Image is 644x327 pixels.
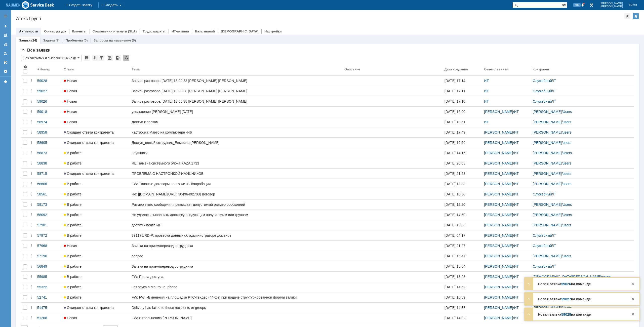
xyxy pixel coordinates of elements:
a: [DATE] 16:50 [442,138,482,148]
a: [DATE] 17:10 [442,96,482,106]
div: [DATE] 17:14 [445,79,465,83]
a: ИТ [514,223,519,227]
a: 59026 [35,96,62,106]
a: ИТ [514,151,519,155]
span: В работе [64,233,82,237]
span: В работе [64,202,82,207]
a: В работе [62,148,130,158]
div: [DATE] 18:51 [445,120,465,124]
div: [DATE] 18:30 [445,192,465,196]
span: В работе [64,182,82,186]
div: [DATE] 16:00 [445,110,465,114]
a: 59018 [35,107,62,117]
a: ИТ [514,141,519,145]
div: Создать [98,2,124,8]
div: Дата создания [445,67,468,71]
a: Re: [[DOMAIN_NAME][URL]: 30496402703] Договор [130,189,342,199]
a: users [563,254,571,258]
a: 58905 [35,138,62,148]
a: [DATE] 14:52 [442,282,482,292]
span: В работе [64,223,82,227]
a: 57190 [35,251,62,261]
a: [DATE] 17:14 [442,76,482,86]
a: 58173 [35,199,62,210]
a: В работе [62,251,130,261]
a: 391175/RD-P: проверка данных об администраторе доменов [130,230,342,240]
a: наушники [130,148,342,158]
a: ИТ [514,202,519,207]
a: ИТ [514,233,519,237]
a: [PERSON_NAME] [533,202,562,207]
a: 52741 [35,292,62,302]
a: Создать заявку [2,22,10,30]
a: Оргструктура [44,29,66,33]
a: ИТ [514,244,519,248]
div: [DATE] 17:49 [445,130,465,134]
a: ИТ [514,130,519,134]
a: 58838 [35,158,62,168]
div: [DATE] 13:23 [445,275,465,279]
a: [DEMOGRAPHIC_DATA][PERSON_NAME] [533,275,601,279]
a: Заявки в моей ответственности [2,40,10,48]
span: Ожидает ответа контрагента [64,130,114,134]
div: Сохранить вид [84,55,90,61]
div: Re: [[DOMAIN_NAME][URL]: 30496402703] Договор [132,192,340,196]
div: Заявка на прием/перевод сотрудника [132,244,340,248]
a: [DATE] 14:16 [442,148,482,158]
a: users [563,172,571,176]
a: ИТ [484,79,489,83]
div: RE: замена системного блока KAZA 1733 [132,161,340,165]
a: Новая [62,241,130,251]
a: [PERSON_NAME] [484,254,513,258]
a: 58606 [35,179,62,189]
a: Заявка на прием/перевод сотрудника [130,261,342,271]
a: Новая [62,86,130,96]
a: [PERSON_NAME] [484,151,513,155]
a: ИТ [514,172,519,176]
a: [DATE] 15:04 [442,261,482,271]
a: ИТ [514,275,519,279]
a: Новая [62,107,130,117]
div: нет звука в Манго на Iphone [132,285,340,289]
a: Заявка на прием/перевод сотрудника [130,241,342,251]
a: В работе [62,210,130,220]
a: [PERSON_NAME] [484,110,513,114]
div: Запись разговора [DATE] 13:06:38 [PERSON_NAME] [PERSON_NAME] [132,99,340,103]
a: Users [563,213,572,217]
a: [PERSON_NAME] [484,223,513,227]
a: ИТ [484,89,489,93]
a: ИТ [514,285,519,289]
div: 58958 [37,130,60,134]
a: Запись разговора [DATE] 13:06:38 [PERSON_NAME] [PERSON_NAME] [130,96,342,106]
a: ИТ-активы [172,29,189,33]
a: [DATE] 17:11 [442,86,482,96]
a: ИТ [514,213,519,217]
span: В работе [64,295,82,299]
a: В работе [62,292,130,302]
a: увольнение [PERSON_NAME] [DATE] [130,107,342,117]
div: 58173 [37,202,60,207]
a: Запросы на изменение [94,38,131,42]
a: Настройки [2,67,10,75]
div: Доступ_новый сотрудник_Ельшина [PERSON_NAME] [132,141,340,145]
a: 55322 [35,282,62,292]
a: IT [553,99,556,103]
a: В работе [62,158,130,168]
div: [DATE] 13:38 [445,182,465,186]
a: [PERSON_NAME] [484,213,513,217]
a: 57968 [35,241,62,251]
a: [DATE] 21:27 [442,241,482,251]
a: Служебный [533,264,552,268]
a: users [563,120,571,124]
a: В работе [62,230,130,240]
a: [PERSON_NAME] [484,161,513,165]
a: ИТ [514,264,519,268]
a: IT [553,233,556,237]
div: 57968 [37,244,60,248]
span: [PERSON_NAME] [600,5,623,8]
th: Контрагент [531,63,634,76]
span: Новая [64,120,77,124]
a: 58974 [35,117,62,127]
a: Заявки на командах [2,31,10,39]
a: Активности [19,29,38,33]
